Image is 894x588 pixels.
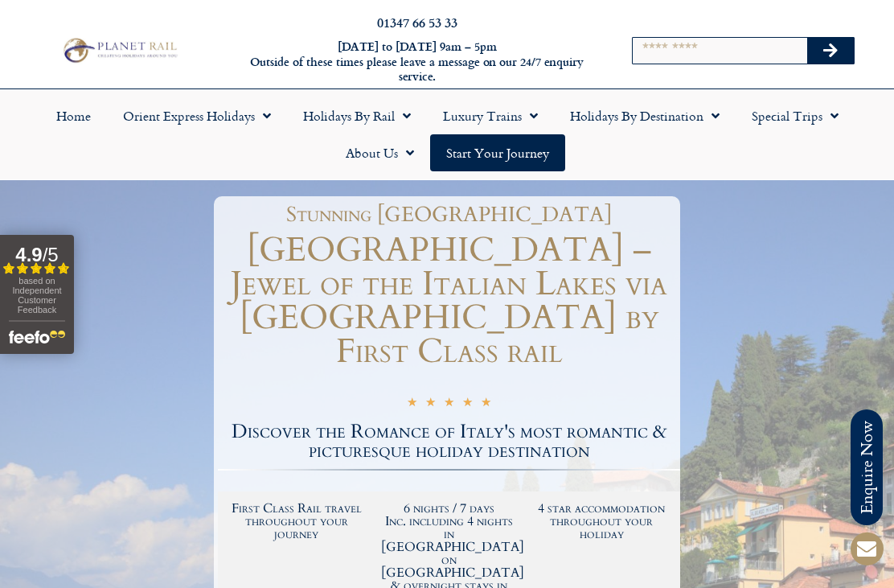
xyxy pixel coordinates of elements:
[287,97,427,134] a: Holidays by Rail
[407,395,491,412] div: 5/5
[427,97,554,134] a: Luxury Trains
[444,397,454,412] i: ★
[59,35,180,65] img: Planet Rail Train Holidays Logo
[407,397,417,412] i: ★
[228,502,365,541] h2: First Class Rail travel throughout your journey
[218,422,680,461] h2: Discover the Romance of Italy's most romantic & picturesque holiday destination
[243,39,593,84] h6: [DATE] to [DATE] 9am – 5pm Outside of these times please leave a message on our 24/7 enquiry serv...
[8,97,886,171] nav: Menu
[226,204,672,225] h1: Stunning [GEOGRAPHIC_DATA]
[330,134,430,171] a: About Us
[807,38,854,64] button: Search
[533,502,670,541] h2: 4 star accommodation throughout your holiday
[107,97,287,134] a: Orient Express Holidays
[554,97,736,134] a: Holidays by Destination
[218,233,680,368] h1: [GEOGRAPHIC_DATA] – Jewel of the Italian Lakes via [GEOGRAPHIC_DATA] by First Class rail
[430,134,565,171] a: Start your Journey
[377,13,457,31] a: 01347 66 53 33
[481,397,491,412] i: ★
[462,397,473,412] i: ★
[40,97,107,134] a: Home
[425,397,436,412] i: ★
[736,97,855,134] a: Special Trips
